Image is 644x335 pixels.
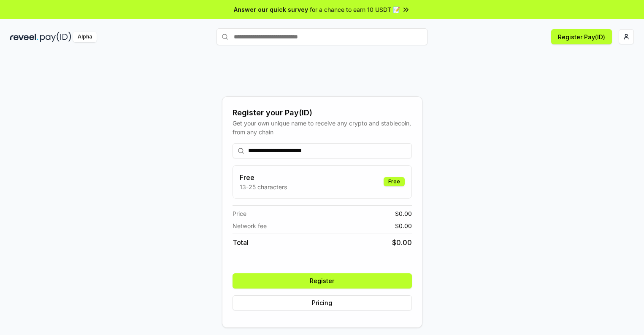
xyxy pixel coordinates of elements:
[240,172,287,182] h3: Free
[551,29,612,44] button: Register Pay(ID)
[10,32,38,42] img: reveel_dark
[395,221,412,230] span: $ 0.00
[233,221,267,230] span: Network fee
[310,5,400,14] span: for a chance to earn 10 USDT 📝
[384,177,405,186] div: Free
[73,32,97,42] div: Alpha
[392,237,412,248] span: $ 0.00
[40,32,71,42] img: pay_id
[234,5,308,14] span: Answer our quick survey
[233,119,412,136] div: Get your own unique name to receive any crypto and stablecoin, from any chain
[233,107,412,119] div: Register your Pay(ID)
[395,209,412,218] span: $ 0.00
[233,237,249,248] span: Total
[233,209,246,218] span: Price
[233,273,412,289] button: Register
[240,182,287,191] p: 13-25 characters
[233,295,412,310] button: Pricing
